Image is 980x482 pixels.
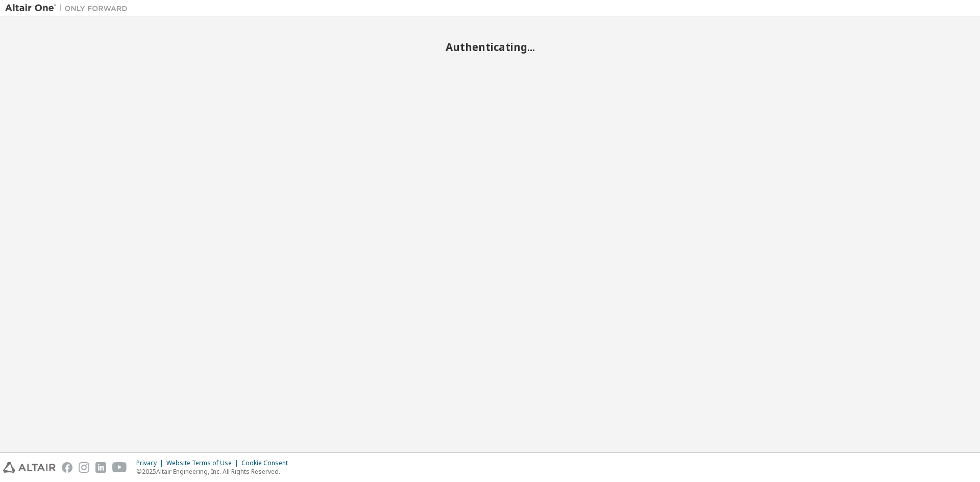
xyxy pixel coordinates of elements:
[5,3,133,13] img: Altair One
[166,459,241,467] div: Website Terms of Use
[136,467,294,476] p: © 2025 Altair Engineering, Inc. All Rights Reserved.
[95,462,106,473] img: linkedin.svg
[136,459,166,467] div: Privacy
[5,40,975,54] h2: Authenticating...
[79,462,89,473] img: instagram.svg
[241,459,294,467] div: Cookie Consent
[3,462,56,473] img: altair_logo.svg
[112,462,127,473] img: youtube.svg
[62,462,72,473] img: facebook.svg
